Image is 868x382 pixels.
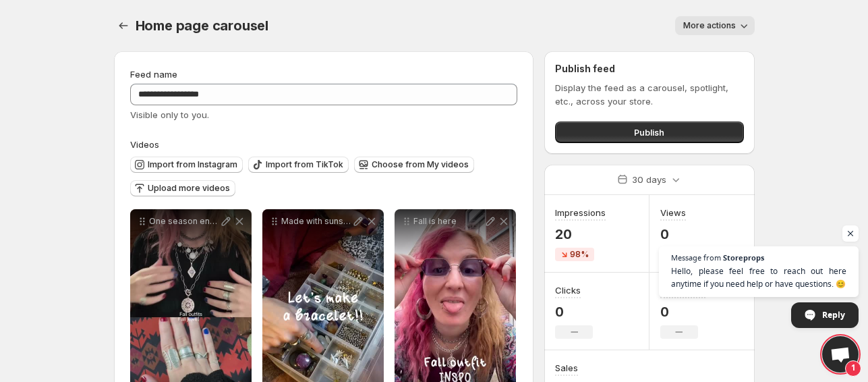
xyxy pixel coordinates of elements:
span: Import from TikTok [266,159,343,170]
h3: Views [660,206,686,219]
span: Hello, please feel free to reach out here anytime if you need help or have questions. 😊 [671,265,846,290]
span: Upload more videos [148,183,230,194]
button: Settings [114,16,133,35]
p: 20 [555,226,606,242]
span: Feed name [130,69,177,80]
span: Home page carousel [136,18,268,34]
button: Import from Instagram [130,157,243,173]
div: Open chat [822,336,859,373]
span: 98% [570,249,589,260]
h3: Sales [555,361,578,375]
span: Message from [671,254,721,261]
span: Videos [130,139,159,150]
span: 1 [845,360,861,377]
span: Storeprops [723,254,764,261]
p: Display the feed as a carousel, spotlight, etc., across your store. [555,81,743,108]
button: More actions [675,16,755,35]
p: One season endless ways to stack Which fall vibe are you rocking ethnasia fallvibes falloutfits n... [149,216,219,227]
p: 0 [660,226,703,242]
p: 0 [555,304,593,320]
button: Import from TikTok [248,157,349,173]
span: More actions [683,20,736,31]
button: Choose from My videos [354,157,474,173]
span: Visible only to you. [130,109,209,120]
span: Import from Instagram [148,159,237,170]
h3: Impressions [555,206,606,219]
h2: Publish feed [555,62,743,76]
button: Publish [555,121,743,143]
span: Choose from My videos [372,159,469,170]
h3: Clicks [555,283,581,297]
p: 30 days [632,173,666,186]
button: Upload more videos [130,180,235,196]
p: Fall is here [413,216,484,227]
span: Reply [822,303,845,327]
span: Publish [634,126,664,139]
p: Made with sunshine good vibes and a whole lotta knots Catch the magic in every twist handmade mac... [281,216,351,227]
